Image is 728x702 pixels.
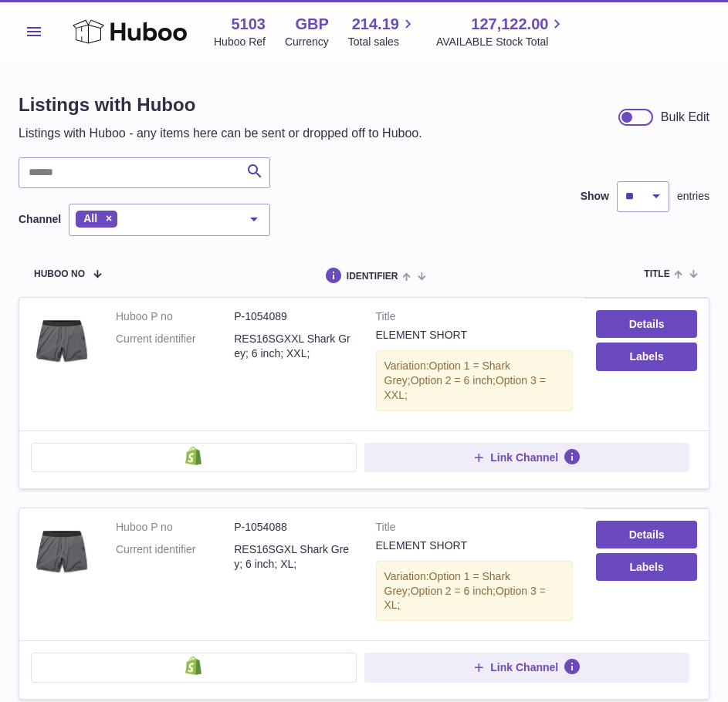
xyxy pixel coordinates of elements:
strong: Title [376,309,574,328]
div: Bulk Edit [661,109,709,126]
button: Link Channel [364,443,690,472]
img: shopify-small.png [185,656,201,675]
dt: Huboo P no [116,520,234,535]
span: Option 2 = 6 inch; [411,374,496,386]
img: shopify-small.png [185,447,201,465]
button: Link Channel [364,653,690,682]
span: Total sales [348,35,417,49]
dt: Current identifier [116,332,234,361]
span: Link Channel [490,660,558,674]
span: 127,122.00 [471,14,548,35]
span: Option 1 = Shark Grey; [384,570,511,597]
label: Channel [19,212,61,227]
span: Option 1 = Shark Grey; [384,359,511,386]
div: Currency [285,35,329,49]
div: Huboo Ref [214,35,266,49]
div: ELEMENT SHORT [376,328,574,343]
span: Link Channel [490,451,558,464]
img: ELEMENT SHORT [31,309,93,371]
dt: Huboo P no [116,309,234,324]
dd: RES16SGXL Shark Grey; 6 inch; XL; [234,542,352,572]
button: Labels [596,553,697,581]
span: identifier [347,272,398,282]
strong: 5103 [231,14,266,35]
span: entries [677,189,709,204]
div: Variation: [376,561,574,622]
button: Labels [596,343,697,370]
p: Listings with Huboo - any items here can be sent or dropped off to Huboo. [19,125,422,142]
a: Details [596,310,697,338]
dd: RES16SGXXL Shark Grey; 6 inch; XXL; [234,332,352,361]
strong: Title [376,520,574,538]
span: 214.19 [352,14,399,35]
span: All [83,212,97,224]
a: Details [596,521,697,548]
a: 127,122.00 AVAILABLE Stock Total [436,14,567,49]
span: Option 3 = XL; [384,585,546,612]
div: ELEMENT SHORT [376,538,574,553]
div: Variation: [376,350,574,411]
span: Option 3 = XXL; [384,374,546,401]
span: AVAILABLE Stock Total [436,35,567,49]
dd: P-1054088 [234,520,352,535]
dd: P-1054089 [234,309,352,324]
span: title [644,269,669,279]
a: 214.19 Total sales [348,14,417,49]
span: Option 2 = 6 inch; [411,585,496,597]
h1: Listings with Huboo [19,93,422,117]
label: Show [581,189,609,204]
span: Huboo no [34,269,85,279]
img: ELEMENT SHORT [31,520,93,582]
strong: GBP [295,14,328,35]
dt: Current identifier [116,542,234,572]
